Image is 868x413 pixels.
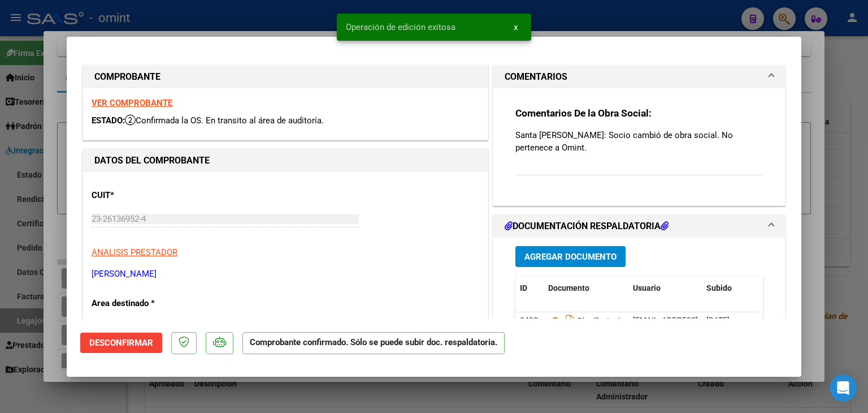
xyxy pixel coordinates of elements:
[92,98,172,108] a: VER COMPROBANTE
[92,247,177,257] span: ANALISIS PRESTADOR
[505,220,669,233] h1: DOCUMENTACIÓN RESPALDATORIA
[544,276,628,300] datatable-header-cell: Documento
[242,332,505,354] p: Comprobante confirmado. Sólo se puede subir doc. respaldatoria.
[548,316,624,325] span: Planilla Junio
[92,268,479,281] p: [PERSON_NAME]
[493,66,785,88] mat-expansion-panel-header: COMENTARIOS
[514,22,518,32] span: x
[89,338,153,348] span: Desconfirmar
[515,129,763,154] p: Santa [PERSON_NAME]: Socio cambió de obra social. No pertenece a Omint.
[94,155,210,166] strong: DATOS DEL COMPROBANTE
[633,283,661,292] span: Usuario
[505,70,567,84] h1: COMENTARIOS
[515,107,652,119] strong: Comentarios De la Obra Social:
[92,115,125,126] span: ESTADO:
[94,71,160,82] strong: COMPROBANTE
[493,88,785,205] div: COMENTARIOS
[125,115,324,126] span: Confirmada la OS. En transito al área de auditoría.
[706,316,730,325] span: [DATE]
[515,246,626,267] button: Agregar Documento
[830,375,857,402] div: Open Intercom Messenger
[92,297,208,310] p: Area destinado *
[515,276,544,300] datatable-header-cell: ID
[80,333,162,353] button: Desconfirmar
[92,189,208,202] p: CUIT
[346,21,455,33] span: Operación de edición exitosa
[758,276,815,300] datatable-header-cell: Acción
[524,252,617,262] span: Agregar Documento
[520,316,542,325] span: 24929
[505,17,527,37] button: x
[628,276,702,300] datatable-header-cell: Usuario
[493,215,785,238] mat-expansion-panel-header: DOCUMENTACIÓN RESPALDATORIA
[548,283,589,292] span: Documento
[702,276,758,300] datatable-header-cell: Subido
[633,316,824,325] span: [EMAIL_ADDRESS][DOMAIN_NAME] - [PERSON_NAME]
[706,283,732,292] span: Subido
[520,283,527,292] span: ID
